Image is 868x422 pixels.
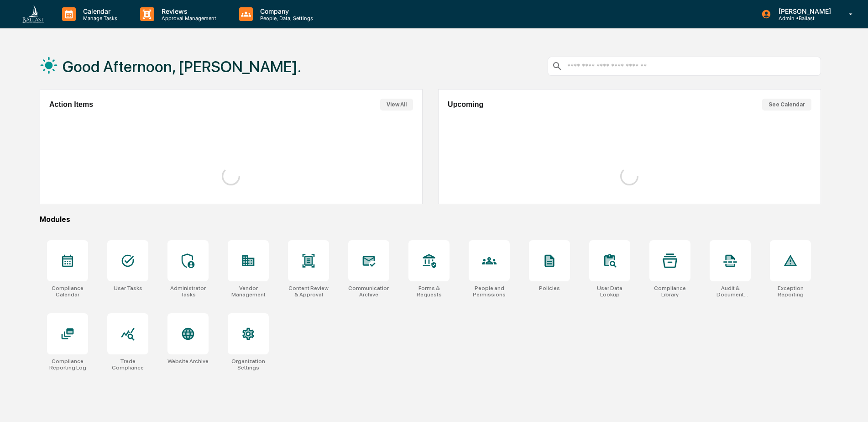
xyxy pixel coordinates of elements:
[107,358,148,371] div: Trade Compliance
[408,285,450,298] div: Forms & Requests
[228,285,269,298] div: Vendor Management
[22,5,44,23] img: logo
[448,100,483,109] h2: Upcoming
[167,285,209,298] div: Administrator Tasks
[762,99,811,111] button: See Calendar
[539,285,560,291] div: Policies
[47,285,88,298] div: Compliance Calendar
[47,358,88,371] div: Compliance Reporting Log
[167,358,209,364] div: Website Archive
[380,99,413,111] button: View All
[154,7,221,15] p: Reviews
[228,358,269,371] div: Organization Settings
[469,285,510,298] div: People and Permissions
[771,7,836,15] p: [PERSON_NAME]
[49,100,93,109] h2: Action Items
[76,15,122,21] p: Manage Tasks
[710,285,751,298] div: Audit & Document Logs
[649,285,690,298] div: Compliance Library
[154,15,221,21] p: Approval Management
[63,58,301,76] h1: Good Afternoon, [PERSON_NAME].
[76,7,122,15] p: Calendar
[40,215,821,224] div: Modules
[771,15,836,21] p: Admin • Ballast
[770,285,811,298] div: Exception Reporting
[253,15,318,21] p: People, Data, Settings
[348,285,389,298] div: Communications Archive
[114,285,142,291] div: User Tasks
[288,285,329,298] div: Content Review & Approval
[253,7,318,15] p: Company
[589,285,630,298] div: User Data Lookup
